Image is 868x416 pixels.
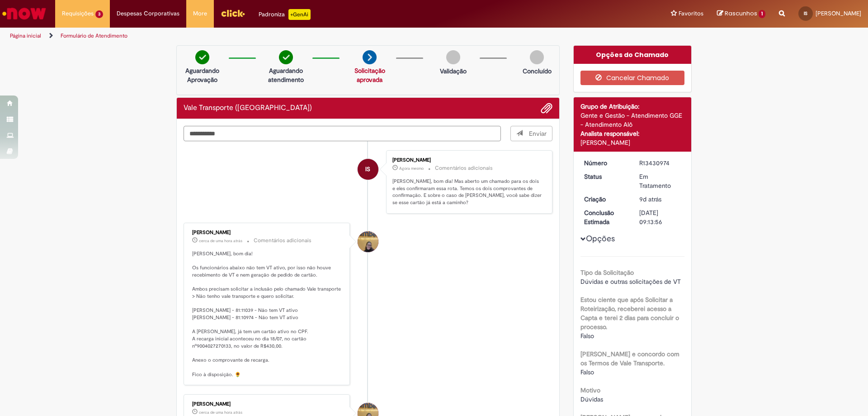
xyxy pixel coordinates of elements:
[639,158,681,167] div: R13430974
[580,71,685,85] button: Cancelar Chamado
[639,172,681,190] div: Em Tratamento
[580,138,685,147] div: [PERSON_NAME]
[530,50,544,64] img: img-circle-grey.png
[541,102,552,114] button: Adicionar anexos
[580,332,594,340] span: Falso
[358,159,378,180] div: Isabela Karla De Araujo Silva
[61,32,127,39] a: Formulário de Atendimento
[193,9,207,18] span: More
[580,368,594,376] span: Falso
[523,67,552,76] p: Concluído
[184,104,312,112] h2: Vale Transporte (VT) Histórico de tíquete
[580,102,685,111] div: Grupo de Atribuição:
[816,10,861,17] span: [PERSON_NAME]
[577,208,633,226] dt: Conclusão Estimada
[759,10,765,18] span: 1
[580,395,603,403] span: Dúvidas
[221,6,245,20] img: click_logo_yellow_360x200.png
[180,66,224,84] p: Aguardando Aprovação
[725,9,757,18] span: Rascunhos
[580,386,600,394] b: Motivo
[717,10,765,18] a: Rascunhos
[195,50,209,64] img: check-circle-green.png
[117,9,179,18] span: Despesas Corporativas
[679,9,703,18] span: Favoritos
[264,66,308,84] p: Aguardando atendimento
[577,158,633,167] dt: Número
[580,111,685,129] div: Gente e Gestão - Atendimento GGE - Atendimento Alô
[1,5,47,23] img: ServiceNow
[580,277,681,286] span: Dúvidas e outras solicitações de VT
[804,10,807,16] span: IS
[184,126,501,141] textarea: Digite sua mensagem aqui...
[192,230,343,235] div: [PERSON_NAME]
[354,67,385,84] a: Solicitação aprovada
[574,46,692,64] div: Opções do Chamado
[639,208,681,226] div: [DATE] 09:13:56
[639,195,661,203] time: 20/08/2025 09:00:54
[199,410,242,415] span: cerca de uma hora atrás
[580,350,679,367] b: [PERSON_NAME] e concordo com os Termos de Vale Transporte.
[192,250,343,378] p: [PERSON_NAME], bom dia! Os funcionários abaixo não tem VT ativo, por isso não houve recebimento d...
[10,32,41,39] a: Página inicial
[199,410,242,415] time: 28/08/2025 10:17:18
[639,195,681,204] div: 20/08/2025 09:00:54
[365,158,370,180] span: IS
[288,9,311,20] p: +GenAi
[399,166,424,171] span: Agora mesmo
[580,268,634,277] b: Tipo da Solicitação
[580,129,685,138] div: Analista responsável:
[192,402,343,407] div: [PERSON_NAME]
[580,296,679,331] b: Estou ciente que após Solicitar a Roteirização, receberei acesso a Capta e terei 2 dias para conc...
[259,9,311,20] div: Padroniza
[358,231,378,252] div: Amanda De Campos Gomes Do Nascimento
[392,178,543,206] p: [PERSON_NAME], bom dia! Mas aberto um chamado para os dois e eles confirmaram essa rota. Temos os...
[254,237,311,244] small: Comentários adicionais
[279,50,293,64] img: check-circle-green.png
[435,164,493,172] small: Comentários adicionais
[577,172,633,181] dt: Status
[577,195,633,204] dt: Criação
[95,10,103,18] span: 3
[363,50,377,64] img: arrow-next.png
[7,28,572,44] ul: Trilhas de página
[440,67,467,76] p: Validação
[62,9,94,18] span: Requisições
[639,195,661,203] span: 9d atrás
[392,158,543,163] div: [PERSON_NAME]
[199,238,242,244] time: 28/08/2025 10:18:59
[446,50,460,64] img: img-circle-grey.png
[199,238,242,244] span: cerca de uma hora atrás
